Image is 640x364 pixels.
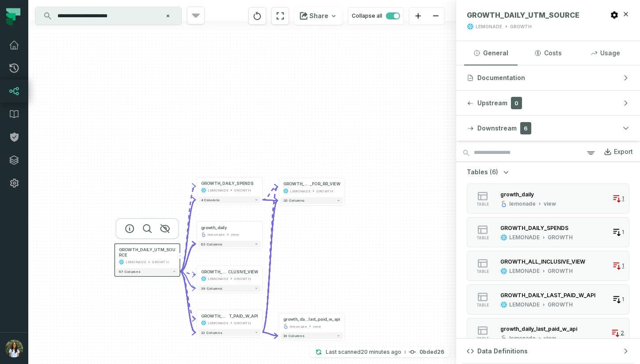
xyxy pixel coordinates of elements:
[201,330,222,334] span: 13 columns
[509,200,536,207] div: lemonade
[290,323,307,329] div: lemonade
[500,225,568,231] div: GROWTH_DAILY_SPENDS
[511,97,522,109] span: 0
[477,73,525,82] span: Documentation
[283,317,309,322] span: growth_daily_
[614,148,633,156] div: Export
[476,23,502,30] div: LEMONADE
[467,184,629,214] button: tablelemonadeview1
[476,303,489,307] span: table
[326,348,401,356] p: Last scanned
[467,168,510,176] button: Tables(6)
[283,334,305,338] span: 19 columns
[622,262,624,269] span: 1
[180,186,195,272] g: Edge from 17f3dbdf94873af58d092f39445b7e0a to 00b8c0bbe9cba44b036517a5d3f02aac
[456,339,640,364] button: Data Definitions
[467,284,629,314] button: tableLEMONADEGROWTH1
[180,272,195,275] g: Edge from 17f3dbdf94873af58d092f39445b7e0a to cdc10313438c591a3f4f17679a14538a
[477,124,517,133] span: Downstream
[119,247,176,258] span: GROWTH_DAILY_UTM_SOURCE
[208,320,228,326] div: LEMONADE
[180,200,195,272] g: Edge from 17f3dbdf94873af58d092f39445b7e0a to 00b8c0bbe9cba44b036517a5d3f02aac
[201,242,222,246] span: 63 columns
[316,188,333,194] div: GROWTH
[201,269,258,275] div: GROWTH_ALL_INCLUSIVE_VIEW
[544,200,556,207] div: view
[229,313,258,318] span: T_PAID_W_API
[467,318,629,348] button: tablelemonadeview2
[119,269,140,273] span: 57 columns
[310,347,450,357] button: Last scanned[DATE] 3:10:29 PM0bded26
[500,292,595,299] div: GROWTH_DAILY_LAST_PAID_W_API
[290,188,310,194] div: LEMONADE
[208,232,225,237] div: lemonade
[510,23,532,30] div: GROWTH
[467,168,488,176] span: Tables
[283,317,340,322] div: growth_daily_last_paid_w_api
[262,200,278,201] g: Edge from 00b8c0bbe9cba44b036517a5d3f02aac to 6a03e0ed18417213a13cf7229805e32d
[467,217,629,247] button: tableLEMONADEGROWTH1
[201,313,229,318] span: GROWTH_DAILY_LAS
[409,8,427,25] button: zoom in
[208,276,228,281] div: LEMONADE
[477,347,528,356] span: Data Definitions
[126,259,146,264] div: LEMONADE
[201,198,220,202] span: 4 columns
[548,268,573,275] div: GROWTH
[464,41,518,65] button: General
[509,335,536,342] div: lemonade
[164,11,172,20] button: Clear search query
[262,187,278,200] g: Edge from 00b8c0bbe9cba44b036517a5d3f02aac to 6a03e0ed18417213a13cf7229805e32d
[476,337,489,341] span: table
[500,258,585,265] div: GROWTH_ALL_INCLUSIVE_VIEW
[283,181,340,187] div: GROWTH_DAILY_FOR_RR_VIEW
[180,272,195,288] g: Edge from 17f3dbdf94873af58d092f39445b7e0a to cdc10313438c591a3f4f17679a14538a
[476,269,489,274] span: table
[456,116,640,141] button: Downstream6
[310,181,340,187] span: _FOR_RR_VIEW
[313,323,321,329] div: view
[234,276,251,281] div: GROWTH
[544,335,556,342] div: view
[596,146,633,161] a: Export
[476,202,489,207] span: table
[477,99,507,107] span: Upstream
[509,301,540,308] div: LEMONADE
[262,332,278,336] g: Edge from 15c68384014c8d9915d44755802f96a9 to 968b06b60b1c3c5f2d93c88d6c74c64f
[234,320,251,326] div: GROWTH
[152,259,169,264] div: GROWTH
[467,251,629,281] button: tableLEMONADEGROWTH1
[180,272,195,333] g: Edge from 17f3dbdf94873af58d092f39445b7e0a to 15c68384014c8d9915d44755802f96a9
[201,181,253,186] div: GROWTH_DAILY_SPENDS
[622,229,624,236] span: 1
[231,232,239,237] div: view
[419,349,444,355] h4: 0bded26
[208,188,228,193] div: LEMONADE
[177,253,183,259] button: -
[180,244,195,272] g: Edge from 17f3dbdf94873af58d092f39445b7e0a to ee1936ca769042975cf46ff832373b92
[622,195,624,202] span: 1
[5,340,23,357] img: avatar of Noa Gordon
[490,168,498,176] span: (6)
[548,234,573,241] div: GROWTH
[234,188,251,193] div: GROWTH
[456,65,640,90] button: Documentation
[548,301,573,308] div: GROWTH
[456,91,640,115] button: Upstream0
[262,200,278,332] g: Edge from 15c68384014c8d9915d44755802f96a9 to 6a03e0ed18417213a13cf7229805e32d
[201,269,228,275] span: GROWTH_ALL_IN
[309,317,340,322] span: last_paid_w_api
[622,296,624,303] span: 1
[427,8,445,25] button: zoom out
[467,11,579,19] span: GROWTH_DAILY_UTM_SOURCE
[500,326,577,332] div: growth_daily_last_paid_w_api
[509,234,540,241] div: LEMONADE
[348,7,404,25] button: Collapse all
[521,41,575,65] button: Costs
[476,236,489,240] span: table
[500,191,534,198] div: growth_daily
[201,286,222,290] span: 39 columns
[201,313,258,318] div: GROWTH_DAILY_LAST_PAID_W_API
[520,122,531,134] span: 6
[201,225,227,230] div: growth_daily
